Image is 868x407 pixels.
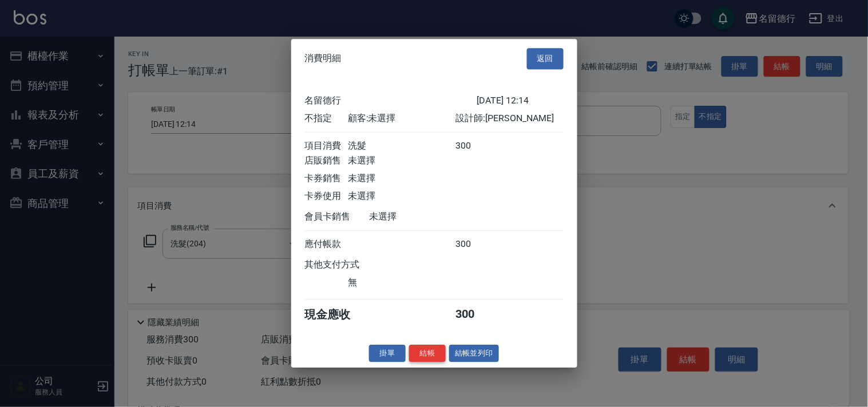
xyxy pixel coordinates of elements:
div: 300 [455,140,498,152]
button: 結帳並列印 [449,345,499,362]
div: 300 [455,307,498,322]
div: 其他支付方式 [305,259,391,271]
div: 300 [455,238,498,250]
div: 名留德行 [305,95,477,107]
div: 會員卡銷售 [305,211,370,223]
div: 無 [348,277,455,289]
div: 未選擇 [348,190,455,202]
button: 結帳 [409,345,446,362]
div: 店販銷售 [305,155,348,167]
div: 應付帳款 [305,238,348,250]
div: 未選擇 [348,155,455,167]
div: [DATE] 12:14 [477,95,564,107]
div: 不指定 [305,113,348,125]
div: 卡券使用 [305,190,348,202]
div: 顧客: 未選擇 [348,113,455,125]
div: 卡券銷售 [305,173,348,185]
div: 項目消費 [305,140,348,152]
div: 洗髮 [348,140,455,152]
div: 未選擇 [348,173,455,185]
span: 消費明細 [305,53,342,65]
div: 設計師: [PERSON_NAME] [455,113,563,125]
div: 現金應收 [305,307,370,322]
div: 未選擇 [370,211,477,223]
button: 掛單 [369,345,406,362]
button: 返回 [527,48,564,69]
